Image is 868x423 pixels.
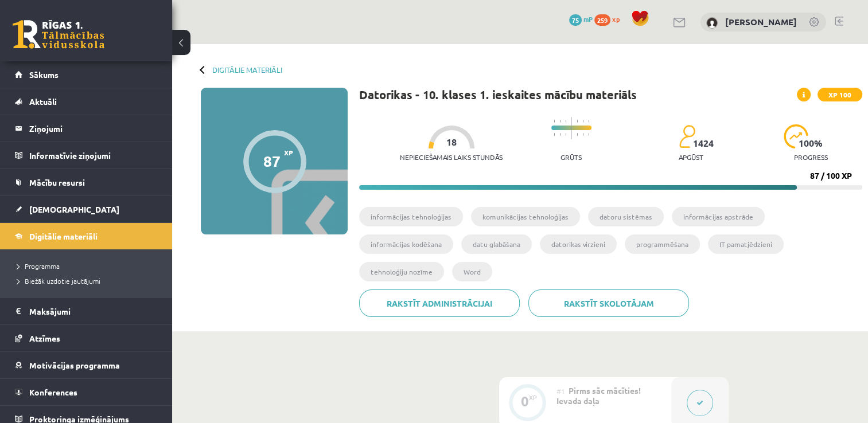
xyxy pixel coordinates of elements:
[569,14,593,23] a: 75 mP
[29,204,119,214] span: [DEMOGRAPHIC_DATA]
[693,138,714,148] span: 1424
[15,352,158,378] a: Motivācijas programma
[818,88,862,101] span: XP 100
[784,124,808,148] img: icon-progress-161ccf0a02000e728c5f80fcf4c31c7af3da0e1684b2b1d7c360e028c24a22f1.svg
[794,153,828,161] p: progress
[560,153,582,161] p: Grūts
[461,234,532,254] li: datu glabāšana
[15,298,158,324] a: Maksājumi
[29,96,57,107] span: Aktuāli
[588,133,589,136] img: icon-short-line-57e1e144782c952c97e751825c79c345078a6d821885a25fce030b3d8c18986b.svg
[29,142,158,169] legend: Informatīvie ziņojumi
[29,115,158,142] legend: Ziņojumi
[708,234,784,254] li: IT pamatjēdzieni
[725,16,797,28] a: [PERSON_NAME]
[612,14,620,23] span: xp
[15,223,158,249] a: Digitālie materiāli
[588,207,664,226] li: datoru sistēmas
[679,124,695,148] img: students-c634bb4e5e11cddfef0936a35e636f08e4e9abd3cc4e673bd6f9a4125e45ecb1.svg
[359,289,520,317] a: Rakstīt administrācijai
[559,120,560,123] img: icon-short-line-57e1e144782c952c97e751825c79c345078a6d821885a25fce030b3d8c18986b.svg
[540,234,617,254] li: datorikas virzieni
[15,196,158,222] a: [DEMOGRAPHIC_DATA]
[29,231,98,241] span: Digitālie materiāli
[471,207,580,226] li: komunikācijas tehnoloģijas
[359,207,463,226] li: informācijas tehnoloģijas
[400,153,503,161] p: Nepieciešamais laiks stundās
[15,169,158,195] a: Mācību resursi
[594,14,610,26] span: 259
[17,276,161,286] a: Biežāk uzdotie jautājumi
[452,262,492,281] li: Word
[15,142,158,169] a: Informatīvie ziņojumi
[577,133,578,136] img: icon-short-line-57e1e144782c952c97e751825c79c345078a6d821885a25fce030b3d8c18986b.svg
[559,133,560,136] img: icon-short-line-57e1e144782c952c97e751825c79c345078a6d821885a25fce030b3d8c18986b.svg
[17,276,100,285] span: Biežāk uzdotie jautājumi
[556,385,641,406] span: Pirms sāc mācīties! Ievada daļa
[29,360,120,370] span: Motivācijas programma
[15,88,158,115] a: Aktuāli
[15,325,158,351] a: Atzīmes
[359,234,453,254] li: informācijas kodēšana
[15,61,158,88] a: Sākums
[569,14,582,26] span: 75
[565,120,566,123] img: icon-short-line-57e1e144782c952c97e751825c79c345078a6d821885a25fce030b3d8c18986b.svg
[565,133,566,136] img: icon-short-line-57e1e144782c952c97e751825c79c345078a6d821885a25fce030b3d8c18986b.svg
[29,298,158,324] legend: Maksājumi
[556,386,565,395] span: #1
[528,289,689,317] a: Rakstīt skolotājam
[15,115,158,142] a: Ziņojumi
[263,152,281,170] div: 87
[29,69,59,80] span: Sākums
[706,17,718,29] img: Ainārs Bērziņš
[359,262,444,281] li: tehnoloģiju nozīme
[625,234,700,254] li: programmēšana
[15,379,158,405] a: Konferences
[571,117,572,139] img: icon-long-line-d9ea69661e0d244f92f715978eff75569469978d946b2353a9bb055b3ed8787d.svg
[17,261,60,271] span: Programma
[582,120,583,123] img: icon-short-line-57e1e144782c952c97e751825c79c345078a6d821885a25fce030b3d8c18986b.svg
[29,387,77,397] span: Konferences
[284,148,293,156] span: XP
[594,14,625,23] a: 259 xp
[359,88,637,101] h1: Datorikas - 10. klases 1. ieskaites mācību materiāls
[583,14,593,23] span: mP
[13,20,104,49] a: Rīgas 1. Tālmācības vidusskola
[529,394,537,401] div: XP
[582,133,583,136] img: icon-short-line-57e1e144782c952c97e751825c79c345078a6d821885a25fce030b3d8c18986b.svg
[446,137,457,147] span: 18
[679,153,703,161] p: apgūst
[588,120,589,123] img: icon-short-line-57e1e144782c952c97e751825c79c345078a6d821885a25fce030b3d8c18986b.svg
[577,120,578,123] img: icon-short-line-57e1e144782c952c97e751825c79c345078a6d821885a25fce030b3d8c18986b.svg
[672,207,765,226] li: informācijas apstrāde
[554,120,555,123] img: icon-short-line-57e1e144782c952c97e751825c79c345078a6d821885a25fce030b3d8c18986b.svg
[17,261,161,271] a: Programma
[799,138,823,148] span: 100 %
[29,333,60,343] span: Atzīmes
[29,177,85,187] span: Mācību resursi
[212,65,282,74] a: Digitālie materiāli
[521,396,529,406] div: 0
[554,133,555,136] img: icon-short-line-57e1e144782c952c97e751825c79c345078a6d821885a25fce030b3d8c18986b.svg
